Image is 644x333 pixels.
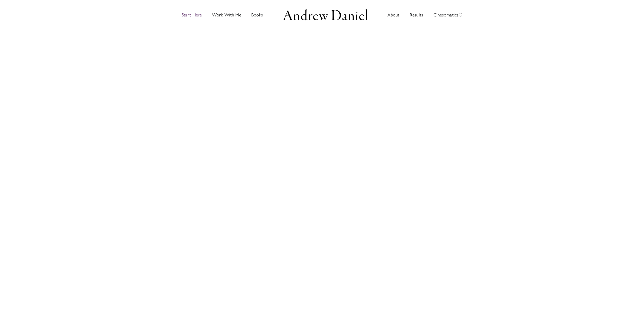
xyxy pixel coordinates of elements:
span: Work With Me [212,13,241,17]
a: Cinesomatics® [433,1,463,29]
span: About [387,13,399,17]
a: Discover books written by Andrew Daniel [251,1,263,29]
span: Cinesomatics® [433,13,463,17]
span: Results [410,13,423,17]
a: Start Here [182,1,202,29]
a: Results [410,1,423,29]
a: Work with Andrew in groups or private sessions [212,1,241,29]
img: Andrew Daniel Logo [281,8,369,22]
a: About [387,1,399,29]
span: Books [251,13,263,17]
span: Start Here [182,13,202,17]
